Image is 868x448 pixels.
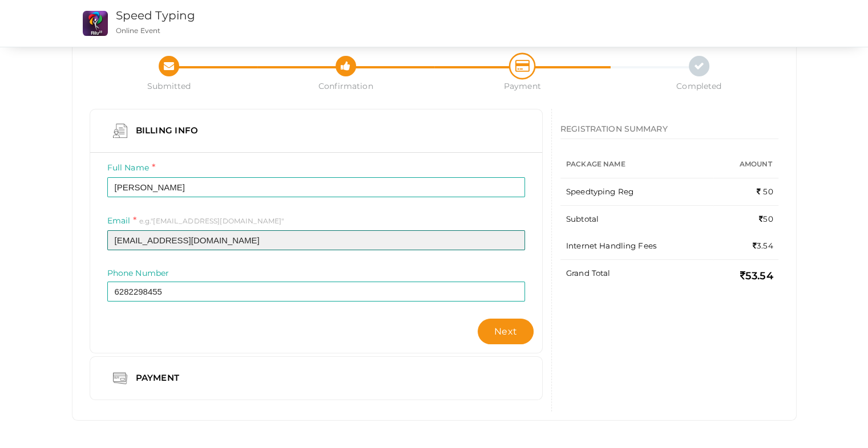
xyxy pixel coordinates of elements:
td: Internet Handling Fees [560,233,713,260]
img: credit-card.png [113,371,127,385]
span: e.g."[EMAIL_ADDRESS][DOMAIN_NAME]" [139,217,284,225]
th: Amount [713,150,779,178]
span: REGISTRATION SUMMARY [560,124,668,134]
input: ex: some@example.com [107,230,525,250]
div: Payment [127,371,191,385]
th: Package Name [560,150,713,178]
td: 3.54 [713,233,779,260]
span: Confirmation [257,80,434,92]
label: Email [107,214,137,227]
span: 50 [757,187,773,196]
label: Phone Number [107,267,169,279]
span: Submitted [81,80,258,92]
td: 50 [713,205,779,233]
td: Speedtyping Reg [560,178,713,205]
td: Grand Total [560,259,713,292]
p: Online Event [116,26,550,35]
a: Speed Typing [116,9,196,22]
label: Full Name [107,161,156,174]
button: Next [478,319,534,344]
img: curriculum.png [113,124,127,138]
td: 53.54 [713,259,779,292]
img: KX9F34QU_small.png [83,11,108,36]
span: Next [494,326,517,337]
span: Payment [434,80,611,92]
div: Billing Info [127,124,210,138]
input: Enter phone number [107,282,525,302]
td: Subtotal [560,205,713,233]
